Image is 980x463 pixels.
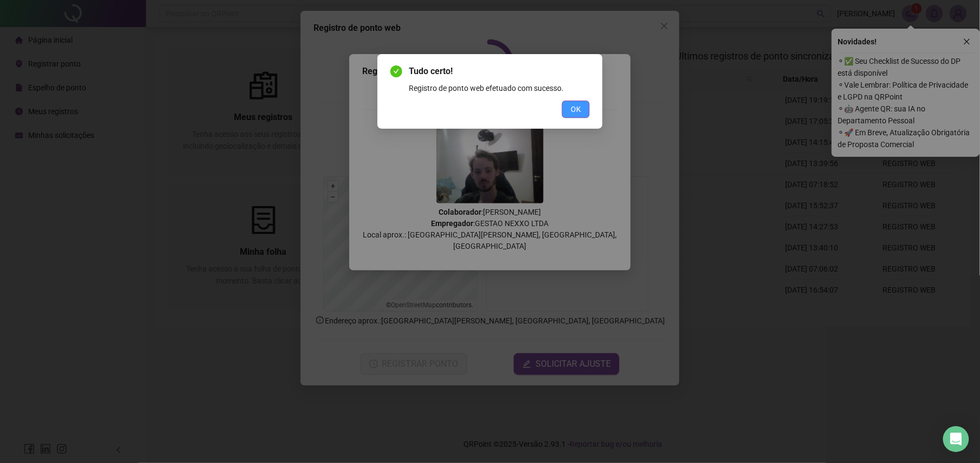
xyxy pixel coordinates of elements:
span: OK [571,103,581,115]
button: OK [562,101,590,118]
div: Open Intercom Messenger [943,426,969,452]
span: Tudo certo! [409,65,590,78]
div: Registro de ponto web efetuado com sucesso. [409,82,590,94]
span: check-circle [390,65,402,77]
